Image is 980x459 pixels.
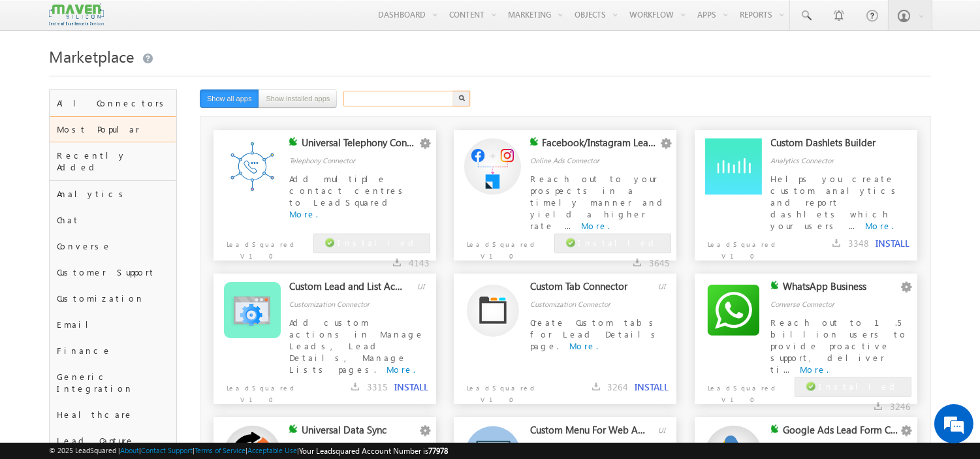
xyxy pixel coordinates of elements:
[705,138,762,195] img: Alternate Logo
[17,121,238,349] textarea: Type your message and click 'Submit'
[259,89,337,108] button: Show installed apps
[409,257,430,269] span: 4143
[191,360,237,377] em: Submit
[581,220,610,231] a: More.
[530,137,539,146] img: checking status
[141,446,193,454] a: Contact Support
[771,317,908,375] span: Reach out to 1.5 billion users to provide proactive support, deliver ti...
[50,90,176,116] div: All Connectors
[50,116,176,142] div: Most Popular
[771,281,780,289] img: checking status
[22,69,55,86] img: d_60004797649_company_0_60004797649
[50,233,176,259] div: Converse
[302,424,418,442] div: Universal Data Sync
[214,7,245,38] div: Minimize live chat window
[454,375,543,405] p: LeadSquared V1.0
[50,402,176,428] div: Healthcare
[195,446,245,454] a: Terms of Service
[569,340,598,351] a: More.
[367,381,388,393] span: 3315
[50,207,176,233] div: Chat
[592,383,600,390] img: downloads
[608,381,629,393] span: 3264
[49,3,104,26] img: Custom Logo
[289,137,298,146] img: checking status
[530,424,646,442] div: Custom Menu For Web App
[200,89,259,108] button: Show all apps
[49,445,448,457] span: © 2025 LeadSquared | | | | |
[819,381,900,392] span: Installed
[578,237,659,248] span: Installed
[695,375,784,405] p: LeadSquared V1.0
[351,383,359,390] img: downloads
[890,400,911,413] span: 3246
[224,282,281,339] img: Alternate Logo
[866,220,894,231] a: More.
[393,259,401,266] img: downloads
[428,446,448,456] span: 77978
[50,428,176,454] div: Lead Capture
[289,424,298,433] img: checking status
[49,46,134,67] span: Marketplace
[783,280,899,298] div: WhatsApp Business
[530,173,667,231] span: Reach out to your prospects in a timely manner and yield a higher rate ...
[50,338,176,364] div: Finance
[213,375,303,405] p: LeadSquared V1.0
[213,232,303,262] p: LeadSquared V1.0
[338,237,419,248] span: Installed
[874,402,882,410] img: downloads
[299,446,448,456] span: Your Leadsquared Account Number is
[289,173,407,208] span: Add multiple contact centres to LeadSquared
[50,259,176,285] div: Customer Support
[771,173,901,231] span: Helps you create custom analytics and report dashlets which your users ...
[649,257,670,269] span: 3645
[224,138,281,195] img: Alternate Logo
[530,280,646,298] div: Custom Tab Connector
[50,311,176,338] div: Email
[530,317,660,351] span: Create Custom tabs for Lead Details page.
[68,69,219,86] div: Leave a message
[695,232,784,262] p: LeadSquared V1.0
[50,285,176,311] div: Customization
[289,280,405,298] div: Custom Lead and List Actions
[50,364,176,402] div: Generic Integration
[289,208,318,219] a: More.
[705,282,762,339] img: Alternate Logo
[800,364,829,375] a: More.
[848,237,869,249] span: 3348
[542,136,658,155] div: Facebook/Instagram Lead Ads
[394,381,428,393] button: INSTALL
[832,239,840,247] img: downloads
[771,136,887,155] div: Custom Dashlets Builder
[50,181,176,207] div: Analytics
[120,446,139,454] a: About
[458,95,465,101] img: Search
[876,238,909,249] button: INSTALL
[302,136,418,155] div: Universal Telephony Connector
[635,381,669,393] button: INSTALL
[387,364,415,375] a: More.
[783,424,899,442] div: Google Ads Lead Form Connector
[771,424,780,433] img: checking status
[50,142,176,180] div: Recently Added
[467,284,519,337] img: Alternate Logo
[464,138,521,195] img: Alternate Logo
[633,259,641,266] img: downloads
[454,232,543,262] p: LeadSquared V1.0
[289,317,424,375] span: Add custom actions in Manage Leads, Lead Details, Manage Lists pages.
[247,446,297,454] a: Acceptable Use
